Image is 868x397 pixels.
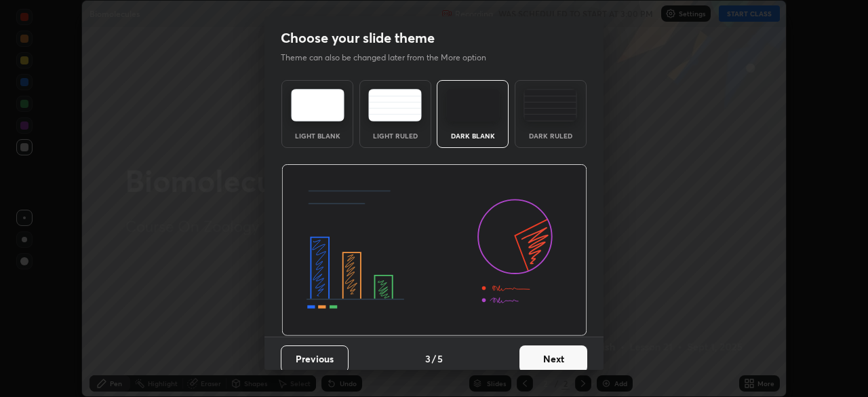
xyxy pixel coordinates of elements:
div: Light Blank [290,132,344,139]
img: lightRuledTheme.5fabf969.svg [368,89,422,121]
button: Next [519,345,587,373]
img: darkThemeBanner.d06ce4a2.svg [281,164,587,337]
h4: 5 [437,352,443,366]
div: Light Ruled [368,132,422,139]
button: Previous [281,345,349,373]
img: darkTheme.f0cc69e5.svg [446,89,500,121]
div: Dark Ruled [524,132,578,139]
img: lightTheme.e5ed3b09.svg [291,89,344,121]
h4: 3 [425,352,431,366]
p: Theme can also be changed later from the More option [281,52,500,64]
div: Dark Blank [446,132,500,139]
h4: / [432,352,436,366]
img: darkRuledTheme.de295e13.svg [524,89,577,121]
h2: Choose your slide theme [281,29,435,47]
